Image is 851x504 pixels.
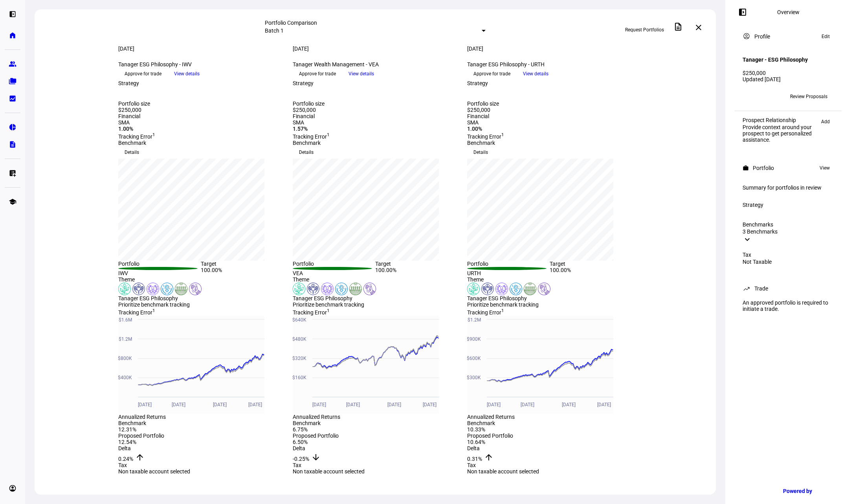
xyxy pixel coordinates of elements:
div: Proposed Portfolio [467,433,632,439]
div: SMA [293,119,458,126]
div: IWV [118,270,201,276]
span: View [820,163,830,173]
img: humanRights.colored.svg [307,283,319,295]
div: Financial [467,113,632,119]
span: [DATE] [213,400,227,407]
div: Benchmark [293,140,458,146]
span: [DATE] [487,400,503,407]
div: 10.64% [467,439,632,445]
eth-panel-overview-card-header: Profile [743,32,834,41]
span: View details [523,68,548,80]
div: Profile [754,33,770,40]
mat-select-trigger: Batch 1 [265,27,284,34]
mat-icon: close [694,23,703,32]
img: corporateEthics.colored.svg [495,283,508,295]
div: Strategy [293,80,325,86]
button: Approve for trade [293,68,342,80]
div: 100.00% [550,267,632,276]
span: Review Proposals [790,90,827,103]
div: URTH [467,270,550,276]
div: Portfolio [293,261,375,267]
mat-icon: left_panel_open [738,7,747,17]
img: poverty.colored.svg [189,283,202,295]
div: Non taxable account selected [467,468,632,475]
text: $160K [292,375,306,380]
div: Summary for portfolios in review [743,184,834,191]
button: Approve for trade [467,68,517,80]
div: Portfolio [118,261,201,267]
div: Overview [777,9,800,15]
div: VEA [293,270,375,276]
div: Financial [118,113,283,119]
div: $250,000 [293,107,325,113]
text: $600K [467,356,481,361]
span: Tracking Error [118,133,155,140]
div: Theme [467,276,632,283]
div: Proposed Portfolio [118,433,283,439]
span: [DATE] [521,400,534,407]
div: Non taxable account selected [118,468,283,475]
sup: 1 [152,132,155,137]
img: sustainableAgriculture.colored.svg [349,283,362,295]
div: Portfolio size [293,100,325,107]
button: Review Proposals [784,90,834,103]
button: View details [517,68,555,80]
sup: 1 [501,308,504,313]
div: SMA [467,119,632,126]
eth-mat-symbol: pie_chart [9,123,17,131]
div: Portfolio [467,261,550,267]
div: Tanager ESG Philosophy - URTH [467,61,632,68]
button: View [816,163,834,173]
div: [DATE] [293,46,458,52]
div: Strategy [467,80,499,86]
div: chart, 1 series [118,159,264,261]
div: Tax [118,462,283,468]
span: View details [174,68,200,80]
span: [DATE] [312,400,328,407]
div: [DATE] [118,46,283,52]
img: womensRights.colored.svg [510,283,522,295]
div: Delta [467,445,632,451]
eth-panel-overview-card-header: Trade [743,284,834,293]
div: Delta [293,445,458,451]
span: [DATE] [423,400,439,407]
div: Annualized Returns [467,414,632,420]
div: Theme [118,276,283,283]
img: poverty.colored.svg [363,283,376,295]
a: home [5,27,20,43]
span: View details [348,68,374,80]
img: womensRights.colored.svg [161,283,173,295]
span: Details [125,146,139,159]
div: chart, 1 series [293,159,439,261]
button: Details [467,146,494,159]
span: [DATE] [346,400,360,407]
div: Proposed Portfolio [293,433,458,439]
mat-icon: description [673,22,683,31]
a: pie_chart [5,119,20,135]
span: SL [746,94,752,99]
eth-mat-symbol: description [9,141,17,148]
text: $400K [118,375,132,380]
button: Request Portfolios [619,24,670,36]
div: chart, 1 series [467,159,613,261]
div: $250,000 [118,107,150,113]
span: Tracking Error [467,133,504,140]
div: 3 Benchmarks [743,228,834,235]
div: Benchmark [467,140,632,146]
div: 6.75% [293,426,458,433]
img: corporateEthics.colored.svg [321,283,334,295]
div: Prioritize benchmark tracking [293,301,458,308]
a: Powered by [779,484,839,498]
span: Details [299,146,314,159]
div: 1.57% [293,126,458,132]
mat-icon: arrow_upward [484,453,493,462]
button: Details [118,146,145,159]
div: Strategy [118,80,150,86]
span: Approve for trade [125,68,161,80]
a: folder_copy [5,73,20,89]
div: Target [375,261,458,267]
img: climateChange.colored.svg [118,283,131,295]
div: Updated [DATE] [743,76,834,82]
text: $900K [467,336,481,342]
div: Portfolio [753,165,774,171]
